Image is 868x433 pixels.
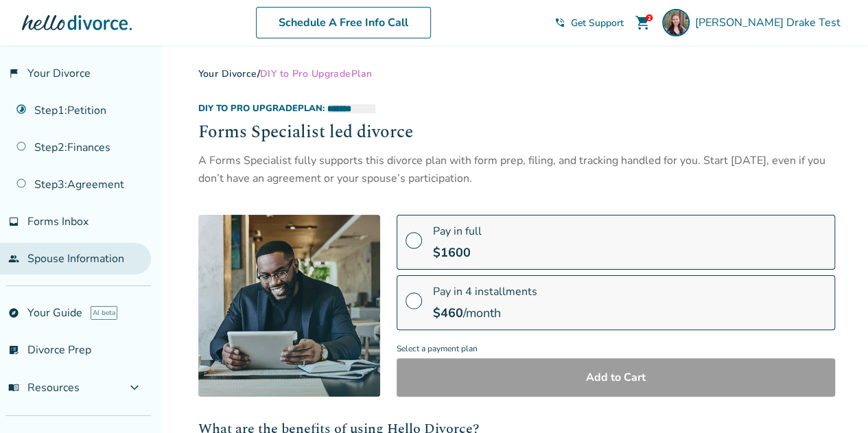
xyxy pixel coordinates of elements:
iframe: Chat Widget [799,367,868,433]
h2: Forms Specialist led divorce [198,120,835,146]
div: A Forms Specialist fully supports this divorce plan with form prep, filing, and tracking handled ... [198,152,835,188]
a: Schedule A Free Info Call [256,7,431,38]
span: Get Support [571,16,624,30]
span: explore [8,307,19,318]
span: AI beta [91,306,117,320]
button: Add to Cart [397,358,835,397]
a: Your Divorce [198,67,257,80]
span: Select a payment plan [397,340,835,358]
span: shopping_cart [635,14,651,31]
span: DIY to Pro Upgrade Plan [260,67,372,80]
span: flag_2 [8,68,19,79]
div: /month [433,305,537,321]
span: [PERSON_NAME] Drake Test [695,15,846,30]
span: people [8,253,19,264]
span: menu_book [8,382,19,393]
span: $ 1600 [433,244,471,261]
span: Forms Inbox [27,214,89,229]
span: expand_more [126,379,143,396]
span: Resources [8,380,80,395]
div: 2 [646,14,653,21]
span: inbox [8,216,19,227]
span: Pay in 4 installments [433,284,537,299]
img: [object Object] [198,215,380,397]
span: list_alt_check [8,344,19,355]
span: $ 460 [433,305,463,321]
img: Hannah Drake [662,9,690,36]
a: phone_in_talkGet Support [554,16,624,30]
span: DIY to Pro Upgrade Plan: [198,102,325,115]
div: / [198,67,835,80]
span: phone_in_talk [554,17,565,28]
span: Pay in full [433,224,482,239]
